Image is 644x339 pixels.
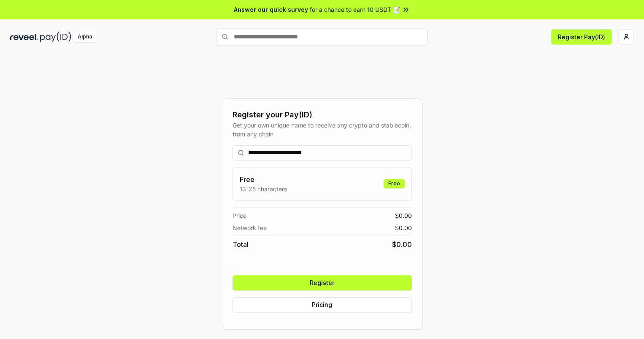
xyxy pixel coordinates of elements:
[233,211,246,220] span: Price
[310,5,400,14] span: for a chance to earn 10 USDT 📝
[233,297,412,312] button: Pricing
[40,32,71,42] img: pay_id
[240,174,287,184] h3: Free
[233,275,412,290] button: Register
[233,121,412,138] div: Get your own unique name to receive any crypto and stablecoin, from any chain
[234,5,308,14] span: Answer our quick survey
[395,211,412,220] span: $ 0.00
[384,179,405,188] div: Free
[233,223,267,232] span: Network fee
[392,239,412,250] span: $ 0.00
[395,223,412,232] span: $ 0.00
[73,32,97,42] div: Alpha
[551,29,612,44] button: Register Pay(ID)
[240,184,287,193] p: 13-25 characters
[10,32,38,42] img: reveel_dark
[233,109,412,121] div: Register your Pay(ID)
[233,239,249,250] span: Total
